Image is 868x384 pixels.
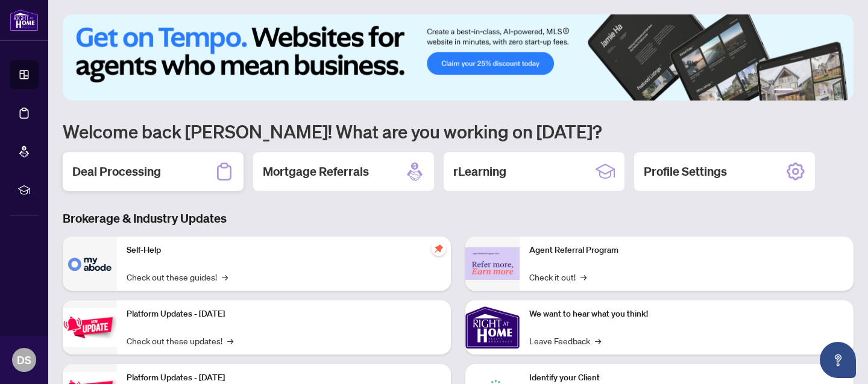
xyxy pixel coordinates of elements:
span: pushpin [432,241,446,256]
a: Check it out!→ [529,270,587,283]
p: Agent Referral Program [529,244,844,257]
a: Check out these guides!→ [127,270,228,283]
span: → [595,334,601,347]
span: → [580,270,587,283]
h2: Profile Settings [644,163,727,180]
h2: Mortgage Referrals [263,163,369,180]
button: 6 [837,88,841,93]
span: → [227,334,233,347]
img: Agent Referral Program [465,247,520,280]
h3: Brokerage & Industry Updates [63,210,854,227]
button: 1 [774,88,793,93]
a: Check out these updates!→ [127,334,233,347]
img: logo [10,9,39,31]
h1: Welcome back [PERSON_NAME]! What are you working on [DATE]? [63,120,854,143]
a: Leave Feedback→ [529,334,601,347]
h2: rLearning [453,163,506,180]
button: 2 [798,88,803,93]
button: 3 [808,88,813,93]
img: We want to hear what you think! [465,300,520,355]
p: Platform Updates - [DATE] [127,308,441,321]
span: DS [17,351,31,368]
button: Open asap [820,342,856,378]
img: Platform Updates - July 21, 2025 [63,308,117,346]
button: 5 [827,88,832,93]
button: 4 [817,88,822,93]
h2: Deal Processing [72,163,161,180]
span: → [222,270,228,283]
p: Self-Help [127,244,441,257]
img: Slide 0 [63,14,854,101]
p: We want to hear what you think! [529,308,844,321]
img: Self-Help [63,237,117,291]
